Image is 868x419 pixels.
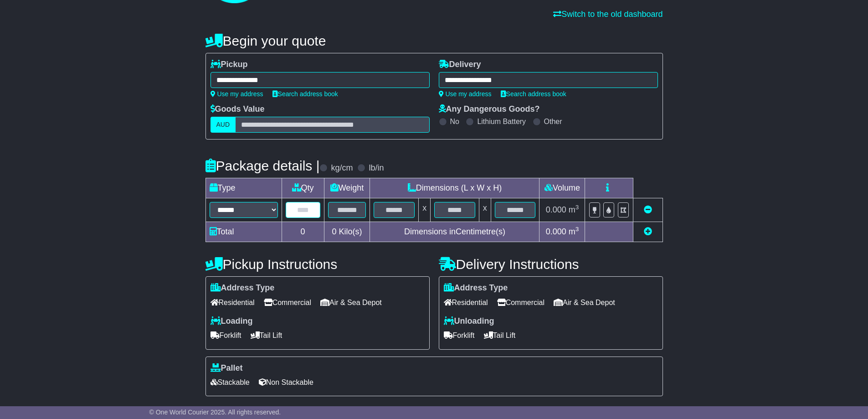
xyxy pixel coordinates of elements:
[484,328,516,342] span: Tail Lift
[282,178,324,198] td: Qty
[205,33,663,48] h4: Begin your quote
[546,227,566,236] span: 0.000
[264,295,311,310] span: Commercial
[444,328,475,342] span: Forklift
[282,222,324,242] td: 0
[211,283,275,293] label: Address Type
[419,198,431,222] td: x
[205,158,320,173] h4: Package details |
[439,257,663,272] h4: Delivery Instructions
[259,375,313,389] span: Non Stackable
[439,90,492,98] a: Use my address
[575,226,579,233] sup: 3
[569,227,579,236] span: m
[320,295,382,310] span: Air & Sea Depot
[444,316,494,326] label: Unloading
[369,163,384,173] label: lb/in
[205,222,282,242] td: Total
[539,178,585,198] td: Volume
[211,316,253,326] label: Loading
[324,222,370,242] td: Kilo(s)
[477,117,526,126] label: Lithium Battery
[370,178,539,198] td: Dimensions (L x W x H)
[439,104,540,114] label: Any Dangerous Goods?
[272,90,338,98] a: Search address book
[211,90,263,98] a: Use my address
[444,283,508,293] label: Address Type
[501,90,566,98] a: Search address book
[211,295,255,310] span: Residential
[205,178,282,198] td: Type
[251,328,282,342] span: Tail Lift
[211,104,265,114] label: Goods Value
[205,257,430,272] h4: Pickup Instructions
[644,205,652,214] a: Remove this item
[575,204,579,211] sup: 3
[331,163,353,173] label: kg/cm
[553,10,663,19] a: Switch to the old dashboard
[450,117,459,126] label: No
[497,295,544,310] span: Commercial
[370,222,539,242] td: Dimensions in Centimetre(s)
[324,178,370,198] td: Weight
[149,409,281,416] span: © One World Courier 2025. All rights reserved.
[211,363,243,373] label: Pallet
[444,295,488,310] span: Residential
[546,205,566,214] span: 0.000
[479,198,491,222] td: x
[211,375,250,389] span: Stackable
[211,117,236,133] label: AUD
[439,60,481,70] label: Delivery
[554,295,615,310] span: Air & Sea Depot
[569,205,579,214] span: m
[332,227,336,236] span: 0
[211,328,241,342] span: Forklift
[544,117,562,126] label: Other
[211,60,248,70] label: Pickup
[644,227,652,236] a: Add new item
